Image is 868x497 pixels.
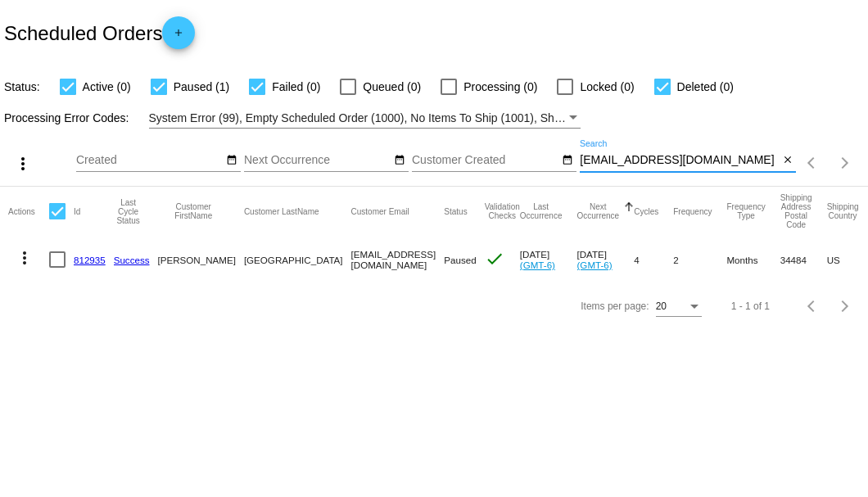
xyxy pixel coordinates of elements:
mat-icon: more_vert [15,248,34,268]
button: Change sorting for Frequency [673,206,712,216]
mat-icon: date_range [394,154,405,167]
button: Previous page [796,147,829,179]
div: Items per page: [581,300,649,312]
a: 812935 [74,255,106,265]
mat-header-cell: Actions [8,187,49,236]
span: Queued (0) [363,77,421,97]
button: Change sorting for FrequencyType [726,202,765,220]
mat-cell: [GEOGRAPHIC_DATA] [244,236,351,283]
span: Paused (1) [174,77,229,97]
a: (GMT-6) [520,260,555,270]
span: Deleted (0) [677,77,734,97]
mat-cell: [DATE] [577,236,635,283]
button: Change sorting for CustomerEmail [351,206,409,216]
mat-cell: 2 [673,236,726,283]
mat-select: Filter by Processing Error Codes [149,108,581,129]
span: Paused [444,255,476,265]
mat-cell: [PERSON_NAME] [158,236,244,283]
mat-cell: 4 [634,236,673,283]
a: Success [114,255,150,265]
input: Created [76,154,224,167]
button: Change sorting for NextOccurrenceUtc [577,202,620,220]
span: Locked (0) [580,77,634,97]
button: Change sorting for LastProcessingCycleId [114,198,143,225]
button: Change sorting for LastOccurrenceUtc [520,202,563,220]
span: Status: [4,80,40,93]
input: Search [580,154,779,167]
mat-icon: add [169,27,188,47]
div: 1 - 1 of 1 [731,300,770,312]
h2: Scheduled Orders [4,16,195,49]
mat-icon: more_vert [13,154,33,174]
mat-icon: check [485,249,504,269]
button: Change sorting for Status [444,206,467,216]
mat-cell: [EMAIL_ADDRESS][DOMAIN_NAME] [351,236,445,283]
button: Next page [829,290,861,323]
span: 20 [656,300,667,312]
span: Processing Error Codes: [4,111,129,124]
button: Change sorting for ShippingCountry [827,202,859,220]
button: Change sorting for ShippingPostcode [780,193,812,229]
mat-icon: date_range [226,154,237,167]
button: Next page [829,147,861,179]
mat-select: Items per page: [656,301,702,313]
button: Change sorting for Cycles [634,206,658,216]
button: Change sorting for CustomerFirstName [158,202,229,220]
span: Processing (0) [463,77,537,97]
mat-cell: Months [726,236,780,283]
button: Previous page [796,290,829,323]
mat-icon: date_range [562,154,573,167]
mat-cell: 34484 [780,236,827,283]
button: Change sorting for Id [74,206,80,216]
mat-cell: [DATE] [520,236,577,283]
input: Customer Created [412,154,559,167]
a: (GMT-6) [577,260,613,270]
span: Failed (0) [272,77,320,97]
mat-header-cell: Validation Checks [485,187,520,236]
span: Active (0) [83,77,131,97]
button: Clear [779,152,796,169]
button: Change sorting for CustomerLastName [244,206,319,216]
mat-icon: close [782,154,793,167]
input: Next Occurrence [244,154,391,167]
